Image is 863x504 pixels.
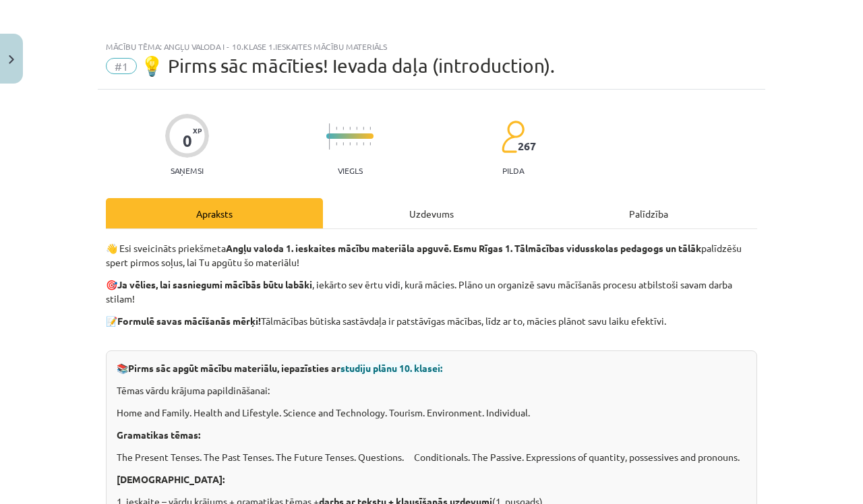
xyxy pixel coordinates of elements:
[369,127,371,130] img: icon-short-line-57e1e144782c952c97e751825c79c345078a6d821885a25fce030b3d8c18986b.svg
[165,166,209,175] p: Saņemsi
[106,58,137,74] span: #1
[323,198,540,228] div: Uzdevums
[349,127,351,130] img: icon-short-line-57e1e144782c952c97e751825c79c345078a6d821885a25fce030b3d8c18986b.svg
[343,142,344,146] img: icon-short-line-57e1e144782c952c97e751825c79c345078a6d821885a25fce030b3d8c18986b.svg
[356,127,357,130] img: icon-short-line-57e1e144782c952c97e751825c79c345078a6d821885a25fce030b3d8c18986b.svg
[349,142,351,146] img: icon-short-line-57e1e144782c952c97e751825c79c345078a6d821885a25fce030b3d8c18986b.svg
[363,127,364,130] img: icon-short-line-57e1e144782c952c97e751825c79c345078a6d821885a25fce030b3d8c18986b.svg
[128,362,442,374] strong: Pirms sāc apgūt mācību materiālu, iepazīsties ar
[117,278,312,290] strong: Ja vēlies, lai sasniegumi mācībās būtu labāki
[117,315,261,327] strong: Formulē savas mācīšanās mērķi!
[338,166,363,175] p: Viegls
[183,131,192,150] div: 0
[193,127,202,134] span: XP
[106,198,323,228] div: Apraksts
[117,383,746,398] p: Tēmas vārdu krājuma papildināšanai:
[540,198,757,228] div: Palīdzība
[140,55,555,77] span: 💡 Pirms sāc mācīties! Ievada daļa (introduction).
[106,314,757,342] p: 📝 Tālmācības būtiska sastāvdaļa ir patstāvīgas mācības, līdz ar to, mācies plānot savu laiku efek...
[369,142,371,146] img: icon-short-line-57e1e144782c952c97e751825c79c345078a6d821885a25fce030b3d8c18986b.svg
[117,406,746,420] p: Home and Family. Health and Lifestyle. Science and Technology. Tourism. Environment. Individual.
[340,362,442,374] span: studiju plānu 10. klasei:
[502,166,524,175] p: pilda
[336,127,337,130] img: icon-short-line-57e1e144782c952c97e751825c79c345078a6d821885a25fce030b3d8c18986b.svg
[106,278,757,306] p: 🎯 , iekārto sev ērtu vidi, kurā mācies. Plāno un organizē savu mācīšanās procesu atbilstoši savam...
[226,242,701,254] strong: Angļu valoda 1. ieskaites mācību materiāla apguvē. Esmu Rīgas 1. Tālmācības vidusskolas pedagogs ...
[336,142,337,146] img: icon-short-line-57e1e144782c952c97e751825c79c345078a6d821885a25fce030b3d8c18986b.svg
[106,241,757,270] p: 👋 Esi sveicināts priekšmeta palīdzēšu spert pirmos soļus, lai Tu apgūtu šo materiālu!
[329,123,330,150] img: icon-long-line-d9ea69661e0d244f92f715978eff75569469978d946b2353a9bb055b3ed8787d.svg
[518,140,536,152] span: 267
[343,127,344,130] img: icon-short-line-57e1e144782c952c97e751825c79c345078a6d821885a25fce030b3d8c18986b.svg
[117,429,200,441] strong: Gramatikas tēmas:
[117,473,225,485] strong: [DEMOGRAPHIC_DATA]:
[501,120,525,154] img: students-c634bb4e5e11cddfef0936a35e636f08e4e9abd3cc4e673bd6f9a4125e45ecb1.svg
[356,142,357,146] img: icon-short-line-57e1e144782c952c97e751825c79c345078a6d821885a25fce030b3d8c18986b.svg
[117,361,746,375] p: 📚
[117,450,746,464] p: The Present Tenses. The Past Tenses. The Future Tenses. Questions. Conditionals. The Passive. Exp...
[106,42,757,51] div: Mācību tēma: Angļu valoda i - 10.klase 1.ieskaites mācību materiāls
[363,142,364,146] img: icon-short-line-57e1e144782c952c97e751825c79c345078a6d821885a25fce030b3d8c18986b.svg
[9,55,14,64] img: icon-close-lesson-0947bae3869378f0d4975bcd49f059093ad1ed9edebbc8119c70593378902aed.svg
